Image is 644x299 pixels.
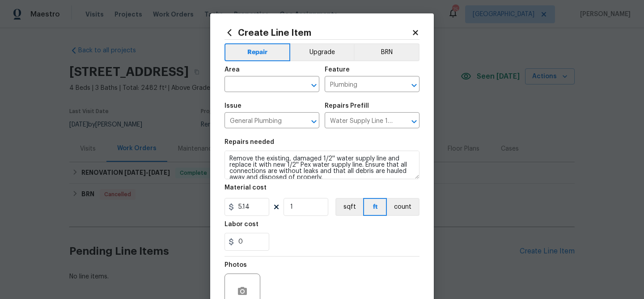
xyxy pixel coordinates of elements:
h5: Repairs needed [225,139,274,145]
button: Open [308,79,320,92]
button: Upgrade [290,43,354,61]
h5: Labor cost [225,221,258,227]
h5: Photos [225,262,247,268]
button: Open [408,115,420,128]
textarea: Remove the existing, damaged 1/2'' water supply line and replace it with new 1/2'' Pex water supp... [225,151,419,179]
h5: Feature [325,67,350,73]
button: Open [408,79,420,92]
button: sqft [335,198,363,216]
h2: Create Line Item [225,28,411,38]
button: Repair [225,43,290,61]
button: ft [363,198,387,216]
h5: Material cost [225,185,267,191]
h5: Issue [225,103,241,109]
button: Open [308,115,320,128]
button: count [387,198,419,216]
h5: Area [225,67,240,73]
h5: Repairs Prefill [325,103,369,109]
button: BRN [354,43,419,61]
